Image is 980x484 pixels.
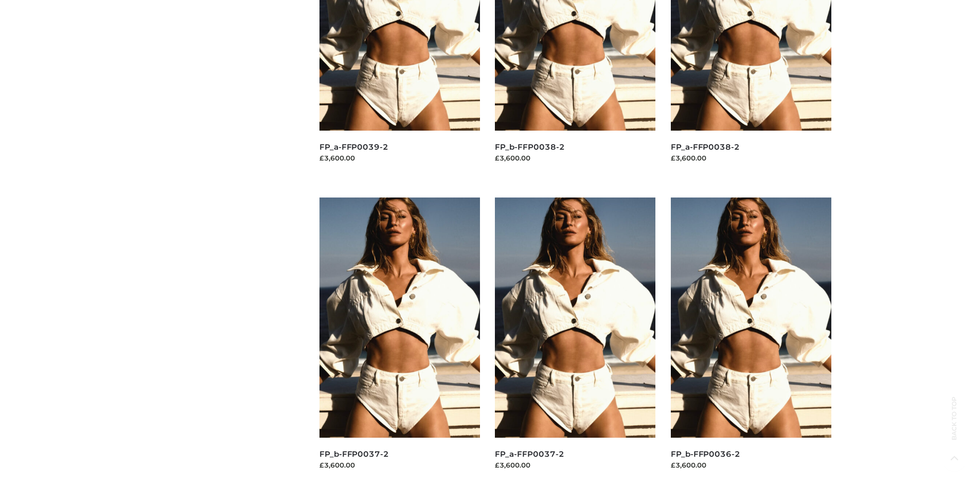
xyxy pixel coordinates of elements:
span: Back to top [941,415,967,440]
div: £3,600.00 [671,460,831,470]
a: FP_a-FFP0037-2 [495,449,564,459]
a: FP_a-FFP0039-2 [319,142,388,152]
a: FP_b-FFP0037-2 [319,449,389,459]
a: FP_b-FFP0038-2 [495,142,564,152]
div: £3,600.00 [495,153,655,163]
div: £3,600.00 [671,153,831,163]
div: £3,600.00 [495,460,655,470]
div: £3,600.00 [319,153,480,163]
a: FP_a-FFP0038-2 [671,142,740,152]
a: FP_b-FFP0036-2 [671,449,740,459]
div: £3,600.00 [319,460,480,470]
